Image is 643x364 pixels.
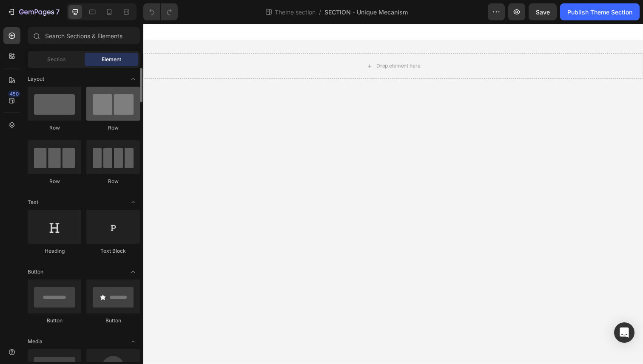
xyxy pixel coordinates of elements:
[238,40,283,47] div: Drop element here
[86,178,140,185] div: Row
[56,7,60,17] p: 7
[143,24,643,364] iframe: Design area
[126,335,140,348] span: Toggle open
[536,8,550,16] span: Save
[8,90,20,97] div: 450
[28,198,38,206] span: Text
[126,195,140,209] span: Toggle open
[126,265,140,279] span: Toggle open
[47,56,65,63] span: Section
[28,268,43,276] span: Button
[86,247,140,255] div: Text Block
[273,8,317,17] span: Theme section
[28,247,81,255] div: Heading
[529,3,557,20] button: Save
[126,72,140,86] span: Toggle open
[86,124,140,132] div: Row
[28,27,140,44] input: Search Sections & Elements
[28,178,81,185] div: Row
[324,8,408,17] span: SECTION - Unique Mecanism
[567,8,632,17] div: Publish Theme Section
[614,322,634,343] div: Open Intercom Messenger
[560,3,640,20] button: Publish Theme Section
[143,3,178,20] div: Undo/Redo
[102,56,121,63] span: Element
[28,124,81,132] div: Row
[28,75,44,83] span: Layout
[319,8,321,17] span: /
[28,317,81,324] div: Button
[28,338,43,345] span: Media
[86,317,140,324] div: Button
[3,3,63,20] button: 7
